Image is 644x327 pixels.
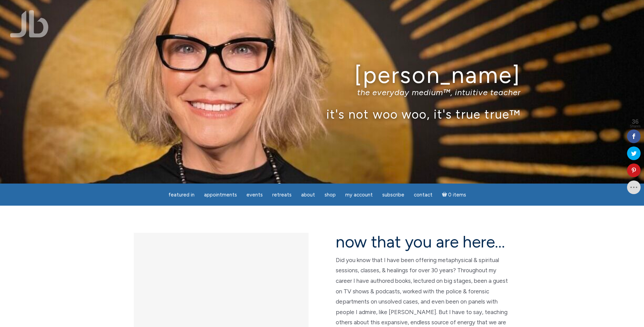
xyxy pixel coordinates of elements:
h1: [PERSON_NAME] [124,62,521,88]
p: it's not woo woo, it's true true™ [124,107,521,121]
a: Shop [320,188,340,202]
p: the everyday medium™, intuitive teacher [124,87,521,97]
span: 36 [630,119,641,125]
span: My Account [345,192,373,198]
a: Contact [410,188,437,202]
img: Jamie Butler. The Everyday Medium [10,10,49,37]
span: Shares [630,125,641,128]
span: Shop [325,192,336,198]
a: Appointments [200,188,241,202]
span: About [301,192,315,198]
span: Events [246,192,263,198]
span: featured in [168,192,195,198]
span: Appointments [204,192,237,198]
a: featured in [164,188,199,202]
a: My Account [341,188,377,202]
i: Cart [442,192,448,198]
a: Subscribe [378,188,408,202]
span: 0 items [448,192,466,197]
a: Events [242,188,267,202]
a: About [297,188,319,202]
span: Retreats [272,192,292,198]
span: Contact [414,192,433,198]
a: Retreats [268,188,296,202]
a: Cart0 items [438,188,471,202]
span: Subscribe [382,192,404,198]
h2: now that you are here… [336,233,511,251]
